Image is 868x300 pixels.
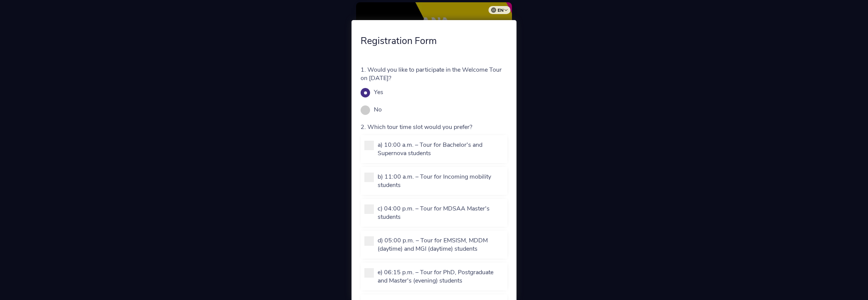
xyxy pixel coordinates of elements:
p: 2. Which tour time slot would you prefer? [361,123,507,131]
p: d) 05:00 p.m. – Tour for EMSISM, MDDM (daytime) and MGI (daytime) students [378,236,504,253]
p: e) 06:15 p.m. – Tour for PhD, Postgraduate and Master's (evening) students [378,268,504,285]
p: 1. Would you like to participate in the Welcome Tour on [DATE]? [361,66,507,82]
p: b) 11:00 a.m. – Tour for Incoming mobility students [378,173,504,189]
h4: Registration Form [361,35,507,47]
p: c) 04:00 p.m. – Tour for MDSAA Master's students [378,204,504,221]
p: a) 10:00 a.m. – Tour for Bachelor's and Supernova students [378,141,504,157]
label: No [374,105,382,114]
label: Yes [374,88,383,96]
